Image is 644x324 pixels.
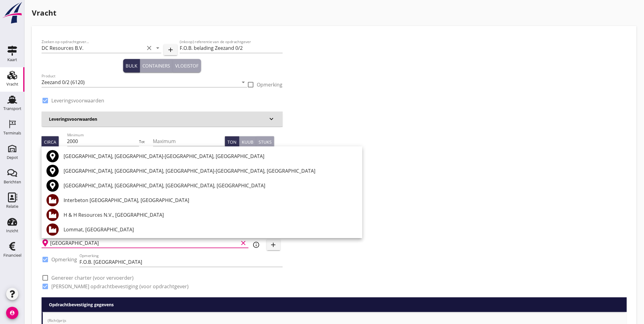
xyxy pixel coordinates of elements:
[3,253,21,257] div: Financieel
[256,136,274,147] button: Stuks
[79,257,283,267] input: Opmerking
[142,62,170,69] div: Containers
[51,283,189,289] label: [PERSON_NAME] opdrachtbevestiging (voor opdrachtgever)
[153,136,225,146] input: Maximum
[126,62,137,69] div: Bulk
[6,204,18,208] div: Relatie
[6,82,18,86] div: Vracht
[140,59,173,72] button: Containers
[173,59,201,72] button: Vloeistof
[42,136,59,147] button: Circa
[259,139,272,145] div: Stuks
[167,46,174,53] i: add
[7,156,18,160] div: Depot
[4,180,21,184] div: Berichten
[227,139,237,145] div: Ton
[64,211,357,219] div: H & H Resources N.V., [GEOGRAPHIC_DATA]
[44,139,56,145] div: Circa
[145,44,153,52] i: clear
[175,62,199,69] div: Vloeistof
[6,229,18,233] div: Inzicht
[180,43,282,53] input: (inkoop) referentie van de opdrachtgever
[64,182,357,189] div: [GEOGRAPHIC_DATA], [GEOGRAPHIC_DATA], [GEOGRAPHIC_DATA], [GEOGRAPHIC_DATA]
[7,58,17,62] div: Kaart
[67,136,139,146] input: Minimum
[242,139,253,145] div: Kuub
[51,275,134,281] label: Genereer charter (voor vervoerder)
[42,43,144,53] input: Zoeken op opdrachtgever...
[64,167,357,175] div: [GEOGRAPHIC_DATA], [GEOGRAPHIC_DATA], [GEOGRAPHIC_DATA]-[GEOGRAPHIC_DATA], [GEOGRAPHIC_DATA]
[49,116,268,122] h3: Leveringsvoorwaarden
[225,136,239,147] button: Ton
[51,256,77,263] label: Opmerking
[3,107,21,111] div: Transport
[51,98,104,104] label: Leveringsvoorwaarden
[64,197,357,204] div: Interbeton [GEOGRAPHIC_DATA], [GEOGRAPHIC_DATA]
[6,307,18,319] i: account_circle
[270,241,277,249] i: add
[64,226,357,233] div: Lommat, [GEOGRAPHIC_DATA]
[64,153,357,160] div: [GEOGRAPHIC_DATA], [GEOGRAPHIC_DATA]-[GEOGRAPHIC_DATA], [GEOGRAPHIC_DATA]
[257,82,283,88] label: Opmerking
[50,238,239,248] input: Losplaats
[1,2,23,24] img: logo-small.a267ee39.svg
[154,44,161,52] i: arrow_drop_down
[253,241,260,249] i: info_outline
[268,115,275,123] i: keyboard_arrow_down
[240,79,247,86] i: arrow_drop_down
[32,7,637,18] h1: Vracht
[240,239,247,247] i: clear
[123,59,140,72] button: Bulk
[42,77,239,87] input: Product
[139,139,153,145] div: Tot
[239,136,256,147] button: Kuub
[3,131,21,135] div: Terminals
